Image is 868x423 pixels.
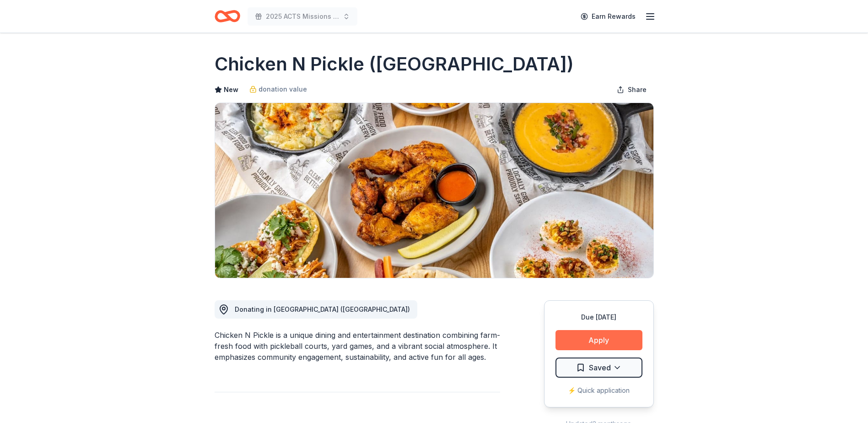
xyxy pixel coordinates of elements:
[215,51,574,77] h1: Chicken N Pickle ([GEOGRAPHIC_DATA])
[248,7,357,26] button: 2025 ACTS Missions Gala
[555,358,642,378] button: Saved
[575,8,641,25] a: Earn Rewards
[249,84,307,95] a: donation value
[215,5,240,27] a: Home
[555,330,642,350] button: Apply
[628,84,647,95] span: Share
[555,385,642,396] div: ⚡️ Quick application
[215,103,653,278] img: Image for Chicken N Pickle (San Antonio)
[266,11,339,22] span: 2025 ACTS Missions Gala
[224,84,238,95] span: New
[555,312,642,323] div: Due [DATE]
[609,81,654,99] button: Share
[215,330,500,363] div: Chicken N Pickle is a unique dining and entertainment destination combining farm-fresh food with ...
[235,305,410,313] span: Donating in [GEOGRAPHIC_DATA] ([GEOGRAPHIC_DATA])
[259,84,307,95] span: donation value
[589,362,611,374] span: Saved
